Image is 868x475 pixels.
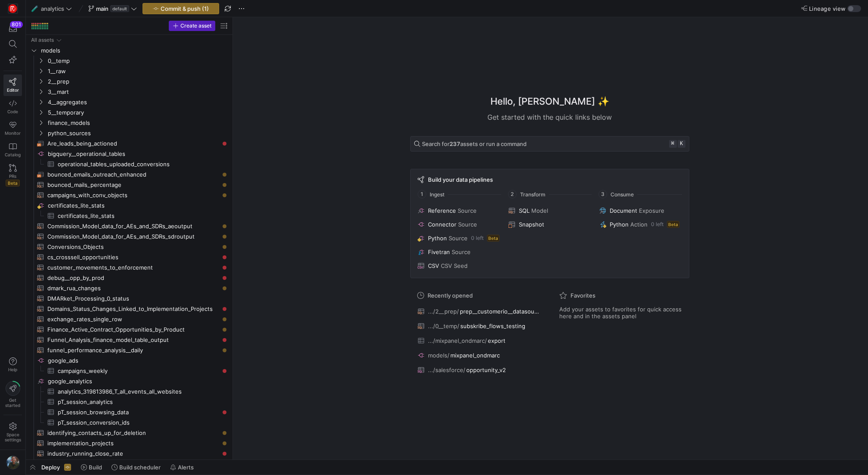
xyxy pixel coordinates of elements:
span: Fivetran [428,248,450,255]
span: CSV [428,262,439,269]
button: ConnectorSource [416,219,502,230]
span: Editor [7,87,19,93]
span: Source [452,248,471,255]
img: https://storage.googleapis.com/y42-prod-data-exchange/images/6IdsliWYEjCj6ExZYNtk9pMT8U8l8YHLguyz... [6,456,20,469]
button: ReferenceSource [416,205,502,216]
span: Reference [428,207,456,214]
a: Spacesettings [3,419,22,446]
span: Python [428,235,447,242]
span: Lineage view [809,5,846,12]
span: Monitor [5,130,21,136]
span: Beta [487,235,499,242]
button: PythonSource0 leftBeta [416,233,502,243]
span: 0 left [651,221,663,227]
span: Snapshot [519,221,544,228]
button: .../2__prep/prep__customerio__datasource [415,306,542,317]
span: .../mixpanel_ondmarc/ [428,337,487,344]
button: Commit & push (1) [143,3,219,14]
span: SQL [519,207,530,214]
button: Build [77,460,106,475]
button: DocumentExposure [598,205,683,216]
strong: 237 [449,140,460,147]
span: subskribe_flows_testing [460,323,525,329]
a: Catalog [3,139,22,161]
span: default [110,5,129,12]
span: main [96,5,108,12]
span: Commit & push (1) [161,5,209,12]
span: .../0__temp/ [428,323,459,329]
span: PRs [9,174,16,179]
span: Python [610,221,629,228]
button: Getstarted [3,378,22,411]
span: mixpanel_ondmarc [450,352,500,359]
span: Search for assets or run a command [422,140,527,147]
button: FivetranSource [416,247,502,257]
span: .../2__prep/ [428,308,459,315]
button: models/mixpanel_ondmarc [415,350,542,361]
span: Beta [667,221,679,228]
button: CSVCSV Seed [416,261,502,271]
button: maindefault [86,3,139,14]
button: PythonAction0 leftBeta [598,219,683,230]
span: Source [458,221,477,228]
span: Catalog [5,152,21,157]
span: Deploy [41,464,60,471]
span: models/ [428,352,449,359]
a: PRsBeta [3,161,22,190]
span: Source [449,235,468,242]
button: Search for237assets or run a command⌘k [410,136,689,152]
span: .../salesforce/ [428,366,465,373]
span: Model [531,207,548,214]
span: Alerts [178,464,194,471]
button: 801 [3,21,22,36]
span: Action [630,221,648,228]
span: Exposure [639,207,664,214]
span: Get started [5,397,20,408]
a: Editor [3,75,22,96]
span: Connector [428,221,456,228]
button: Help [3,354,22,376]
a: Monitor [3,118,22,139]
span: 🧪 [31,6,37,12]
a: Code [3,96,22,118]
span: CSV Seed [441,262,468,269]
button: .../mixpanel_ondmarc/export [415,335,542,346]
span: Source [458,207,477,214]
button: .../salesforce/opportunity_v2 [415,364,542,376]
span: prep__customerio__datasource [460,308,540,315]
span: 0 left [471,235,484,241]
kbd: k [678,140,685,148]
span: Build scheduler [119,464,161,471]
span: Build [89,464,102,471]
span: analytics [41,5,64,12]
span: Code [7,109,18,114]
button: Alerts [166,460,198,475]
div: 801 [10,21,23,28]
span: export [488,337,505,344]
button: 🧪analytics [29,3,74,14]
button: Build scheduler [108,460,164,475]
span: opportunity_v2 [466,366,506,373]
img: https://storage.googleapis.com/y42-prod-data-exchange/images/C0c2ZRu8XU2mQEXUlKrTCN4i0dD3czfOt8UZ... [9,4,17,13]
a: https://storage.googleapis.com/y42-prod-data-exchange/images/C0c2ZRu8XU2mQEXUlKrTCN4i0dD3czfOt8UZ... [3,1,22,16]
button: .../0__temp/subskribe_flows_testing [415,320,542,332]
kbd: ⌘ [669,140,677,148]
span: Document [610,207,637,214]
span: Space settings [5,432,21,442]
span: Help [7,367,18,372]
span: Beta [6,180,20,186]
button: https://storage.googleapis.com/y42-prod-data-exchange/images/6IdsliWYEjCj6ExZYNtk9pMT8U8l8YHLguyz... [3,453,22,472]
